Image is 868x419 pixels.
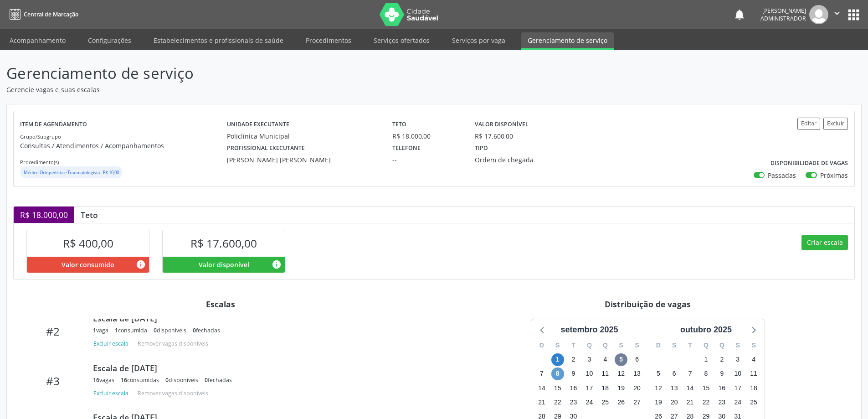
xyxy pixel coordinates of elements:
[599,382,611,394] span: quinta-feira, 18 de setembro de 2025
[715,396,728,409] span: quinta-feira, 23 de outubro de 2025
[551,367,564,380] span: segunda-feira, 8 de setembro de 2025
[24,10,78,18] span: Central de Marcação
[731,396,744,409] span: sexta-feira, 24 de outubro de 2025
[666,338,682,352] div: S
[699,367,712,380] span: quarta-feira, 8 de outubro de 2025
[567,367,580,380] span: terça-feira, 9 de setembro de 2025
[746,338,762,352] div: S
[190,236,257,251] span: R$ 17.600,00
[682,338,698,352] div: T
[367,32,436,48] a: Serviços ofertados
[731,382,744,394] span: sexta-feira, 17 de outubro de 2025
[147,32,290,48] a: Estabelecimentos e profissionais de saúde
[24,170,119,176] small: Médico Ortopedista e Traumatologista - R$ 10,00
[13,299,427,309] div: Escalas
[121,376,127,384] span: 16
[714,338,730,352] div: Q
[583,353,596,366] span: quarta-feira, 3 de setembro de 2025
[730,338,746,352] div: S
[165,376,198,384] div: disponíveis
[551,353,564,366] span: segunda-feira, 1 de setembro de 2025
[677,324,735,336] div: outubro 2025
[535,367,548,380] span: domingo, 7 de setembro de 2025
[392,131,462,141] div: R$ 18.000,00
[770,156,848,171] label: Disponibilidade de vagas
[631,353,643,366] span: sábado, 6 de setembro de 2025
[631,367,643,380] span: sábado, 13 de setembro de 2025
[205,376,208,384] span: 0
[93,326,96,334] span: 1
[165,376,169,384] span: 0
[557,324,621,336] div: setembro 2025
[668,367,681,380] span: segunda-feira, 6 de outubro de 2025
[583,396,596,409] span: quarta-feira, 24 de setembro de 2025
[699,396,712,409] span: quarta-feira, 22 de outubro de 2025
[747,353,760,366] span: sábado, 4 de outubro de 2025
[715,382,728,394] span: quinta-feira, 16 de outubro de 2025
[599,367,611,380] span: quinta-feira, 11 de setembro de 2025
[20,133,61,140] small: Grupo/Subgrupo
[801,235,848,250] button: Criar escala
[20,325,87,338] div: #2
[760,15,806,22] span: Administrador
[299,32,358,48] a: Procedimentos
[14,207,74,223] div: R$ 18.000,00
[715,353,728,366] span: quinta-feira, 2 de outubro de 2025
[768,171,796,180] label: Passadas
[475,131,513,141] div: R$ 17.600,00
[846,7,862,23] button: apps
[475,155,586,165] div: Ordem de chegada
[121,376,159,384] div: consumidas
[760,7,806,15] div: [PERSON_NAME]
[747,367,760,380] span: sábado, 11 de outubro de 2025
[733,8,746,21] button: notifications
[93,313,415,323] div: Escala de [DATE]
[631,382,643,394] span: sábado, 20 de setembro de 2025
[20,159,59,166] small: Procedimento(s)
[227,118,289,132] label: Unidade executante
[615,396,627,409] span: sexta-feira, 26 de setembro de 2025
[567,353,580,366] span: terça-feira, 2 de setembro de 2025
[613,338,629,352] div: S
[567,382,580,394] span: terça-feira, 16 de setembro de 2025
[731,367,744,380] span: sexta-feira, 10 de outubro de 2025
[3,32,72,48] a: Acompanhamento
[699,382,712,394] span: quarta-feira, 15 de outubro de 2025
[93,337,132,350] button: Excluir escala
[115,326,118,334] span: 1
[441,299,855,309] div: Distribuição de vagas
[193,326,196,334] span: 0
[93,326,108,334] div: vaga
[583,367,596,380] span: quarta-feira, 10 de setembro de 2025
[475,141,488,155] label: Tipo
[392,118,406,132] label: Teto
[652,367,665,380] span: domingo, 5 de outubro de 2025
[615,382,627,394] span: sexta-feira, 19 de setembro de 2025
[62,260,114,269] span: Valor consumido
[93,363,415,373] div: Escala de [DATE]
[698,338,714,352] div: Q
[615,353,627,366] span: sexta-feira, 5 de setembro de 2025
[6,7,78,22] a: Central de Marcação
[631,396,643,409] span: sábado, 27 de setembro de 2025
[699,353,712,366] span: quarta-feira, 1 de outubro de 2025
[227,131,380,141] div: Policlínica Municipal
[652,396,665,409] span: domingo, 19 de outubro de 2025
[392,155,462,165] div: --
[446,32,512,48] a: Serviços por vaga
[820,171,848,180] label: Próximas
[154,326,186,334] div: disponíveis
[154,326,157,334] span: 0
[199,260,249,269] span: Valor disponível
[136,259,146,269] i: Valor consumido por agendamentos feitos para este serviço
[828,5,846,24] button: 
[535,396,548,409] span: domingo, 21 de setembro de 2025
[583,382,596,394] span: quarta-feira, 17 de setembro de 2025
[193,326,220,334] div: fechadas
[823,118,848,130] button: Excluir
[597,338,613,352] div: Q
[535,382,548,394] span: domingo, 14 de setembro de 2025
[615,367,627,380] span: sexta-feira, 12 de setembro de 2025
[534,338,550,352] div: D
[6,85,605,94] p: Gerencie vagas e suas escalas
